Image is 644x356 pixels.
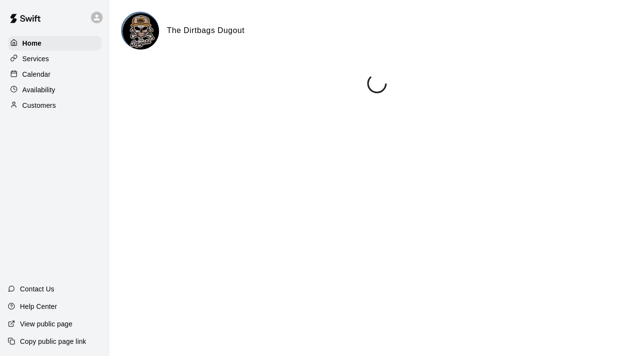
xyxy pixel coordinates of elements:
[22,38,42,48] p: Home
[167,24,245,37] h6: The Dirtbags Dugout
[20,284,54,294] p: Contact Us
[123,13,159,50] img: The Dirtbags Dugout logo
[20,337,86,346] p: Copy public page link
[22,85,55,95] p: Availability
[8,98,102,113] a: Customers
[8,36,102,51] a: Home
[20,319,72,329] p: View public page
[22,69,51,79] p: Calendar
[22,101,56,110] p: Customers
[8,51,102,66] a: Services
[8,83,102,97] a: Availability
[20,302,57,311] p: Help Center
[8,67,102,82] a: Calendar
[22,54,49,64] p: Services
